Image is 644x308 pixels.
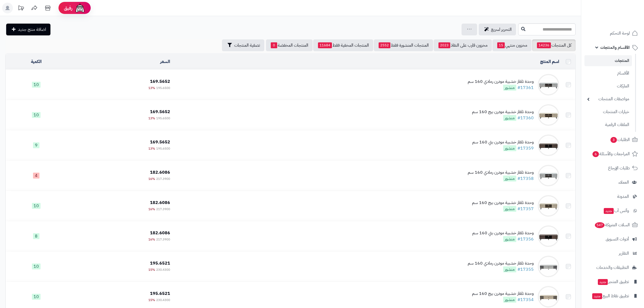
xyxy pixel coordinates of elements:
img: وحدة تلفاز خشبية مودرن بيج 160 سم [538,104,559,126]
span: 15% [148,298,155,302]
img: وحدة تلفاز خشبية مودرن رمادي 160 سم [538,74,559,95]
a: الكمية [31,58,42,65]
span: 16% [148,237,155,242]
span: 195.6500 [156,116,170,121]
img: وحدة تلفاز خشبية مودرن بني 160 سم [538,225,559,247]
span: منشور [503,236,516,242]
a: المنتجات المخفية فقط11684 [313,39,373,51]
span: 182.6086 [150,230,170,236]
span: 195.6500 [156,146,170,151]
span: طلبات الإرجاع [608,164,630,172]
span: 15 [497,42,505,48]
a: اضافة منتج جديد [6,24,50,35]
a: الملفات الرقمية [584,119,632,131]
span: 217.3900 [156,176,170,181]
a: المنتجات المخفضة0 [266,39,313,51]
a: #17356 [517,236,534,242]
span: تصفية المنتجات [234,42,260,49]
span: جديد [604,208,614,214]
span: 217.3900 [156,207,170,211]
span: التقارير [619,250,629,257]
a: المراجعات والأسئلة6 [584,147,641,160]
span: منشور [503,85,516,91]
img: وحدة تلفاز خشبية مودرن رمادي 160 سم [538,256,559,277]
a: كل المنتجات14236 [532,39,576,51]
a: خيارات المنتجات [584,106,632,118]
a: تحديثات المنصة [14,3,28,15]
div: وحدة تلفاز خشبية مودرن بيج 160 سم [472,291,534,297]
div: وحدة تلفاز خشبية مودرن رمادي 160 سم [468,169,534,176]
span: المراجعات والأسئلة [592,150,630,158]
span: منشور [503,297,516,303]
span: جديد [598,279,608,285]
span: 169.5652 [150,78,170,85]
span: المدونة [617,193,629,200]
a: تطبيق المتجرجديد [584,275,641,288]
div: وحدة تلفاز خشبية مودرن بني 160 سم [472,139,534,145]
div: وحدة تلفاز خشبية مودرن بيج 160 سم [472,109,534,115]
span: 2552 [379,42,390,48]
span: 3 [610,137,617,143]
span: لوحة التحكم [610,29,630,37]
span: منشور [503,115,516,121]
a: التقارير [584,247,641,260]
span: تطبيق المتجر [597,278,629,285]
span: وآتس آب [603,207,629,214]
a: مخزون منتهي15 [492,39,532,51]
span: السلات المتروكة [594,221,630,229]
a: #17354 [517,296,534,303]
div: وحدة تلفاز خشبية مودرن بيج 160 سم [472,200,534,206]
span: 8 [33,233,39,239]
span: 10 [32,294,41,300]
span: الطلبات [610,136,630,143]
a: #17361 [517,84,534,91]
span: 169.5652 [150,109,170,115]
span: التطبيقات والخدمات [596,264,629,271]
div: وحدة تلفاز خشبية مودرن بني 160 سم [472,230,534,236]
a: العملاء [584,176,641,189]
span: 4 [33,173,39,179]
span: 10 [32,112,41,118]
img: وحدة تلفاز خشبية مودرن بني 160 سم [538,135,559,156]
a: #17360 [517,115,534,121]
a: #17355 [517,266,534,273]
a: #17358 [517,175,534,182]
a: التطبيقات والخدمات [584,261,641,274]
span: 169.5652 [150,139,170,145]
span: 182.6086 [150,169,170,176]
span: 6 [592,151,599,157]
a: مواصفات المنتجات [584,93,632,105]
span: 195.6500 [156,86,170,90]
span: منشور [503,206,516,212]
div: وحدة تلفاز خشبية مودرن رمادي 160 سم [468,79,534,85]
span: 16% [148,207,155,211]
button: تصفية المنتجات [222,39,264,51]
a: المنتجات المنشورة فقط2552 [374,39,433,51]
a: السعر [160,58,170,65]
img: وحدة تلفاز خشبية مودرن بيج 160 سم [538,286,559,307]
span: 217.3900 [156,237,170,242]
a: #17359 [517,145,534,151]
a: #17357 [517,206,534,212]
span: 10 [32,264,41,269]
span: 0 [271,42,277,48]
a: المدونة [584,190,641,203]
span: تطبيق نقاط البيع [592,292,629,300]
span: 182.6086 [150,199,170,206]
a: لوحة التحكم [584,27,641,40]
a: وآتس آبجديد [584,204,641,217]
a: التحرير لسريع [479,24,516,35]
span: 11684 [318,42,332,48]
span: 10 [32,203,41,209]
span: 13% [148,116,155,121]
span: 547 [595,222,605,228]
span: 16% [148,176,155,181]
span: التحرير لسريع [491,26,512,33]
span: جديد [592,293,602,299]
span: 195.6521 [150,260,170,266]
span: 2023 [438,42,450,48]
span: منشور [503,266,516,272]
img: وحدة تلفاز خشبية مودرن رمادي 160 سم [538,165,559,186]
img: وحدة تلفاز خشبية مودرن بيج 160 سم [538,195,559,217]
div: وحدة تلفاز خشبية مودرن رمادي 160 سم [468,260,534,266]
